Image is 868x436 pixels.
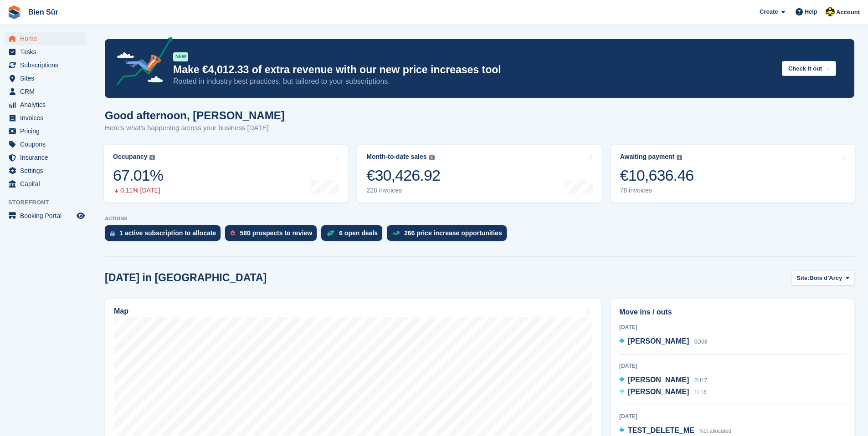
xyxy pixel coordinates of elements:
[240,229,312,237] div: 580 prospects to review
[114,307,128,315] h2: Map
[619,323,846,331] div: [DATE]
[404,229,502,237] div: 266 price increase opportunities
[113,153,147,161] div: Occupancy
[5,125,86,137] a: menu
[366,153,426,161] div: Month-to-date sales
[5,32,86,45] a: menu
[694,389,707,395] span: 1L16
[20,59,75,71] span: Subscriptions
[173,52,188,61] div: NEW
[5,72,86,85] a: menu
[366,187,440,194] div: 228 invoices
[113,166,163,185] div: 67.01%
[5,112,86,124] a: menu
[5,85,86,98] a: menu
[105,123,285,133] p: Here's what's happening across your business [DATE]
[782,61,836,76] button: Check it out →
[149,155,155,160] img: icon-info-grey-7440780725fd019a000dd9b08b2336e03edf1995a4989e88bcd33f0948082b44.svg
[810,274,842,283] span: Bois d'Arcy
[7,5,21,19] img: stora-icon-8386f47178a22dfd0bd8f6a31ec36ba5ce8667c1dd55bd0f319d3a0aa187defe.svg
[105,225,225,245] a: 1 active subscription to allocate
[5,138,86,151] a: menu
[25,5,62,20] a: Bien Sûr
[387,225,511,245] a: 266 price increase opportunities
[628,376,689,384] span: [PERSON_NAME]
[392,231,400,235] img: price_increase_opportunities-93ffe204e8149a01c8c9dc8f82e8f89637d9d84a8eef4429ea346261dce0b2c0.svg
[20,85,75,98] span: CRM
[699,428,731,434] span: Not allocated
[20,72,75,85] span: Sites
[75,210,86,221] a: Preview store
[105,272,267,284] h2: [DATE] in [GEOGRAPHIC_DATA]
[5,209,86,222] a: menu
[173,76,775,86] p: Rooted in industry best practices, but tailored to your subscriptions.
[5,59,86,71] a: menu
[20,164,75,177] span: Settings
[20,138,75,151] span: Coupons
[619,362,846,370] div: [DATE]
[5,46,86,58] a: menu
[620,153,675,161] div: Awaiting payment
[619,307,846,318] h2: Move ins / outs
[20,112,75,124] span: Invoices
[619,375,707,386] a: [PERSON_NAME] 2U17
[620,166,694,185] div: €10,636.46
[611,145,855,203] a: Awaiting payment €10,636.46 78 invoices
[791,270,854,285] button: Site: Bois d'Arcy
[20,46,75,58] span: Tasks
[628,388,689,395] span: [PERSON_NAME]
[327,230,334,236] img: deal-1b604bf984904fb50ccaf53a9ad4b4a5d6e5aea283cecdc64d6e3604feb123c2.svg
[231,230,235,236] img: prospect-51fa495bee0391a8d652442698ab0144808aea92771e9ea1ae160a38d050c398.svg
[357,145,601,203] a: Month-to-date sales €30,426.92 228 invoices
[805,7,817,16] span: Help
[105,109,285,122] h1: Good afternoon, [PERSON_NAME]
[20,177,75,190] span: Capital
[760,7,778,16] span: Create
[20,32,75,45] span: Home
[5,98,86,111] a: menu
[619,336,707,348] a: [PERSON_NAME] 0D08
[5,164,86,177] a: menu
[5,151,86,164] a: menu
[796,274,809,283] span: Site:
[619,386,706,398] a: [PERSON_NAME] 1L16
[321,225,387,245] a: 6 open deals
[173,63,775,76] p: Make €4,012.33 of extra revenue with our new price increases tool
[20,125,75,137] span: Pricing
[836,8,860,17] span: Account
[339,229,378,237] div: 6 open deals
[366,166,440,185] div: €30,426.92
[694,339,708,345] span: 0D08
[619,412,846,421] div: [DATE]
[20,151,75,164] span: Insurance
[628,337,689,345] span: [PERSON_NAME]
[5,177,86,190] a: menu
[694,377,708,384] span: 2U17
[109,37,173,89] img: price-adjustments-announcement-icon-8257ccfd72463d97f412b2fc003d46551f7dbcb40ab6d574587a9cd5c0d94...
[628,426,694,434] span: TEST_DELETE_ME
[826,7,835,16] img: Marie Tran
[104,145,348,203] a: Occupancy 67.01% 0.11% [DATE]
[113,187,163,194] div: 0.11% [DATE]
[110,230,115,236] img: active_subscription_to_allocate_icon-d502201f5373d7db506a760aba3b589e785aa758c864c3986d89f69b8ff3...
[225,225,321,245] a: 580 prospects to review
[429,155,435,160] img: icon-info-grey-7440780725fd019a000dd9b08b2336e03edf1995a4989e88bcd33f0948082b44.svg
[20,209,75,222] span: Booking Portal
[677,155,682,160] img: icon-info-grey-7440780725fd019a000dd9b08b2336e03edf1995a4989e88bcd33f0948082b44.svg
[8,198,91,207] span: Storefront
[20,98,75,111] span: Analytics
[119,229,216,237] div: 1 active subscription to allocate
[620,187,694,194] div: 78 invoices
[105,216,854,222] p: ACTIONS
